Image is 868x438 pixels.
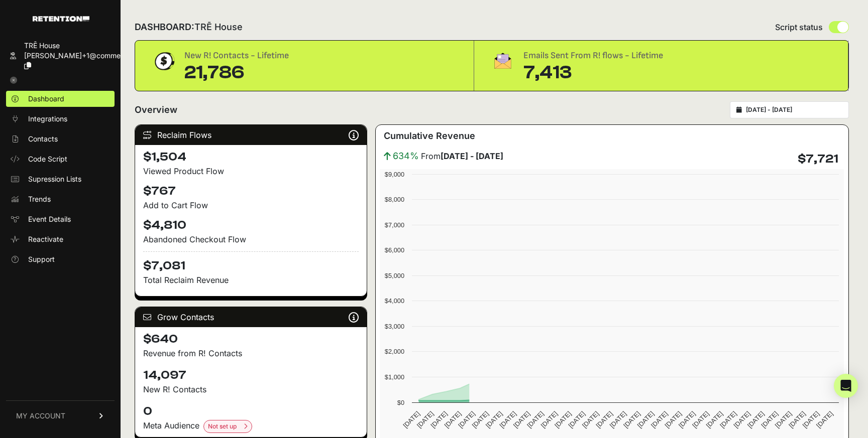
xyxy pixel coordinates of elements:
[143,149,359,165] h4: $1,504
[143,274,359,286] p: Total Reclaim Revenue
[143,165,359,177] div: Viewed Product Flow
[6,171,115,187] a: Supression Lists
[184,63,289,83] div: 21,786
[746,410,766,429] text: [DATE]
[415,410,435,429] text: [DATE]
[143,419,359,433] div: Meta Audience
[484,410,504,429] text: [DATE]
[498,410,518,429] text: [DATE]
[691,410,711,429] text: [DATE]
[28,254,55,264] span: Support
[429,410,449,429] text: [DATE]
[649,410,669,429] text: [DATE]
[553,410,573,429] text: [DATE]
[775,21,823,33] span: Script status
[719,410,738,429] text: [DATE]
[33,16,89,22] img: Retention.com
[512,410,531,429] text: [DATE]
[402,410,421,429] text: [DATE]
[16,411,65,421] span: MY ACCOUNT
[24,41,133,51] div: TRĒ House
[608,410,628,429] text: [DATE]
[774,410,793,429] text: [DATE]
[143,233,359,245] div: Abandoned Checkout Flow
[385,348,404,355] text: $2,000
[457,410,477,429] text: [DATE]
[28,134,58,144] span: Contacts
[385,221,404,229] text: $7,000
[143,403,359,419] h4: 0
[760,410,780,429] text: [DATE]
[6,231,115,247] a: Reactivate
[526,410,546,429] text: [DATE]
[801,410,821,429] text: [DATE]
[385,373,404,381] text: $1,000
[143,331,359,347] h4: $640
[636,410,656,429] text: [DATE]
[443,410,463,429] text: [DATE]
[788,410,807,429] text: [DATE]
[384,129,475,143] h3: Cumulative Revenue
[6,151,115,167] a: Code Script
[6,400,115,431] a: MY ACCOUNT
[622,410,642,429] text: [DATE]
[523,63,663,83] div: 7,413
[135,307,367,327] div: Grow Contacts
[28,114,67,124] span: Integrations
[385,272,404,279] text: $5,000
[184,49,289,63] div: New R! Contacts - Lifetime
[567,410,587,429] text: [DATE]
[28,154,67,164] span: Code Script
[6,131,115,147] a: Contacts
[135,125,367,145] div: Reclaim Flows
[28,174,81,184] span: Supression Lists
[6,91,115,107] a: Dashboard
[421,150,503,162] span: From
[732,410,752,429] text: [DATE]
[151,49,176,74] img: dollar-coin-05c43ed7efb7bc0c12610022525b4bbbb207c7efeef5aecc26f025e68dcafac9.png
[677,410,697,429] text: [DATE]
[397,399,404,406] text: $0
[6,191,115,207] a: Trends
[28,214,71,224] span: Event Details
[28,94,64,104] span: Dashboard
[523,49,663,63] div: Emails Sent From R! flows - Lifetime
[135,103,177,117] h2: Overview
[490,49,515,73] img: fa-envelope-19ae18322b30453b285274b1b8af3d052b27d846a4fbe8435d1a52b978f639a2.png
[6,111,115,127] a: Integrations
[815,410,834,429] text: [DATE]
[798,151,838,167] h4: $7,721
[6,211,115,227] a: Event Details
[143,251,359,274] h4: $7,081
[24,51,133,60] span: [PERSON_NAME]+1@commerc...
[595,410,614,429] text: [DATE]
[393,149,419,163] span: 634%
[135,20,243,34] h2: DASHBOARD:
[705,410,724,429] text: [DATE]
[28,234,63,244] span: Reactivate
[441,151,503,161] strong: [DATE] - [DATE]
[385,323,404,330] text: $3,000
[834,374,858,398] div: Open Intercom Messenger
[143,217,359,233] h4: $4,810
[194,22,243,32] span: TRĒ House
[385,196,404,203] text: $8,000
[385,297,404,305] text: $4,000
[471,410,490,429] text: [DATE]
[143,199,359,211] div: Add to Cart Flow
[539,410,559,429] text: [DATE]
[28,194,51,204] span: Trends
[143,383,359,395] p: New R! Contacts
[6,38,115,74] a: TRĒ House [PERSON_NAME]+1@commerc...
[143,183,359,199] h4: $767
[581,410,600,429] text: [DATE]
[143,367,359,383] h4: 14,097
[385,246,404,254] text: $6,000
[6,251,115,267] a: Support
[385,171,404,178] text: $9,000
[143,347,359,359] p: Revenue from R! Contacts
[664,410,683,429] text: [DATE]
